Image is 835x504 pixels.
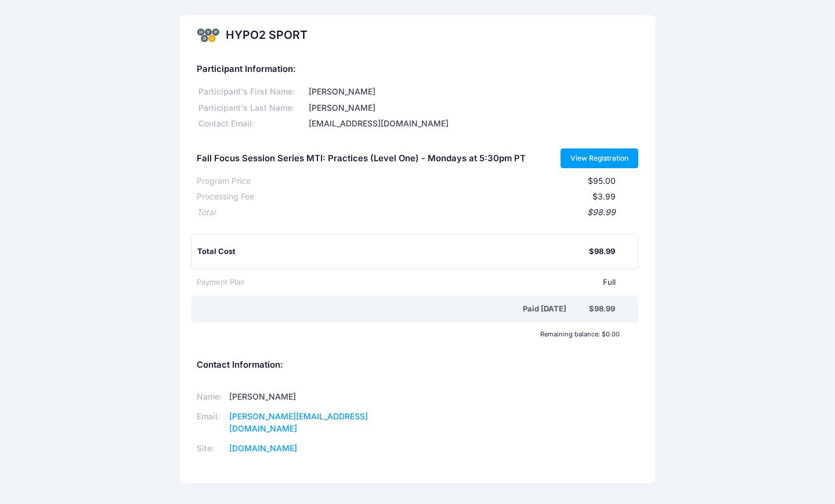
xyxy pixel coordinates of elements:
[589,246,615,258] div: $98.99
[197,387,226,407] td: Name:
[307,118,638,130] div: [EMAIL_ADDRESS][DOMAIN_NAME]
[589,303,615,315] div: $98.99
[225,387,402,407] td: [PERSON_NAME]
[197,407,226,439] td: Email:
[229,443,297,453] a: [DOMAIN_NAME]
[197,191,254,203] div: Processing Fee
[199,303,589,315] div: Paid [DATE]
[197,439,226,459] td: Site:
[215,206,616,219] div: $98.99
[197,175,251,187] div: Program Price
[197,206,215,219] div: Total
[226,28,308,42] h2: HYPO2 SPORT
[245,277,616,288] div: Full
[197,64,638,75] h5: Participant Information:
[254,191,616,203] div: $3.99
[561,148,639,168] a: View Registration
[197,277,245,288] div: Payment Plan
[197,246,589,258] div: Total Cost
[307,102,638,114] div: [PERSON_NAME]
[197,154,526,164] h5: Fall Focus Session Series MTI: Practices (Level One) - Mondays at 5:30pm PT
[229,411,368,433] a: [PERSON_NAME][EMAIL_ADDRESS][DOMAIN_NAME]
[197,360,638,371] h5: Contact Information:
[197,102,307,114] div: Participant's Last Name:
[197,86,307,98] div: Participant's First Name:
[191,331,625,338] div: Remaining balance: $0.00
[588,176,616,186] span: $95.00
[307,86,638,98] div: [PERSON_NAME]
[197,118,307,130] div: Contact Email:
